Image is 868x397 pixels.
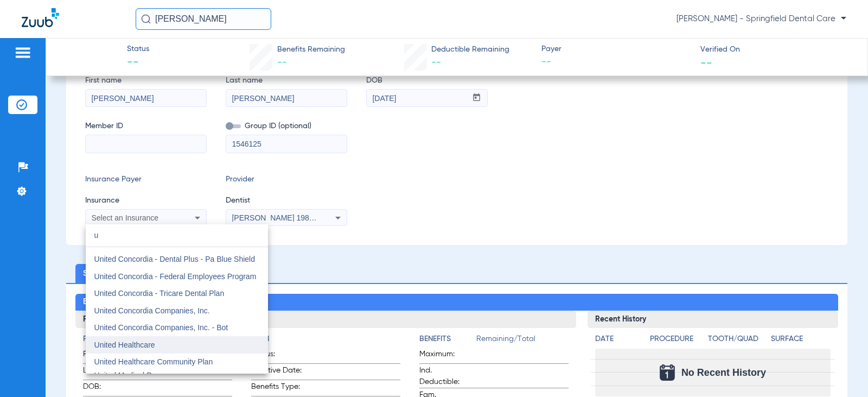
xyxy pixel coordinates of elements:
[94,323,228,332] span: United Concordia Companies, Inc. - Bot
[94,272,257,281] span: United Concordia - Federal Employees Program
[94,306,210,315] span: United Concordia Companies, Inc.
[94,289,225,298] span: United Concordia - Tricare Dental Plan
[94,371,188,387] span: United Medical Resources - [GEOGRAPHIC_DATA]
[94,357,213,366] span: United Healthcare Community Plan
[94,341,155,349] span: United Healthcare
[94,255,256,263] span: United Concordia - Dental Plus - Pa Blue Shield
[86,224,268,247] input: dropdown search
